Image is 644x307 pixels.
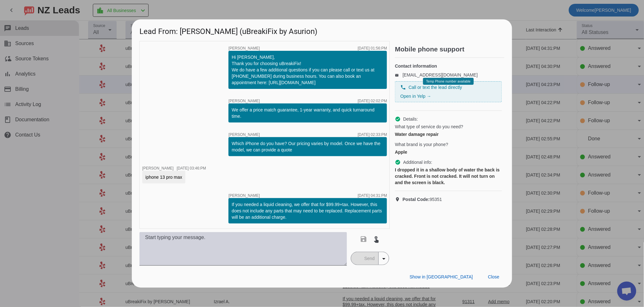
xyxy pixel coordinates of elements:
div: If you needed a liquid cleaning, we offer that for $99.99+tax. However, this does not include any... [232,201,384,220]
div: [DATE] 02:02:PM [358,99,387,103]
span: [PERSON_NAME] [229,194,260,197]
span: What type of service do you need? [395,123,463,130]
button: Show in [GEOGRAPHIC_DATA] [405,271,478,283]
span: [PERSON_NAME] [229,133,260,137]
h1: Lead From: [PERSON_NAME] (uBreakiFix by Asurion) [132,19,512,41]
div: iphone 13 pro max [145,174,182,180]
div: [DATE] 02:33:PM [358,133,387,137]
span: Call or text the lead directly [409,84,462,90]
div: Apple [395,149,502,155]
button: Close [483,271,505,283]
div: [DATE] 03:46:PM [177,166,206,170]
span: Close [488,274,499,279]
mat-icon: email [395,73,402,77]
mat-icon: phone [400,84,406,90]
span: Additional info: [403,159,432,165]
h2: Mobile phone support [395,46,505,52]
span: Show in [GEOGRAPHIC_DATA] [410,274,473,279]
div: [DATE] 01:56:PM [358,46,387,50]
div: Which iPhone do you have? Our pricing varies by model. Once we have the model, we can provide a q... [232,140,384,153]
a: [EMAIL_ADDRESS][DOMAIN_NAME] [402,72,478,77]
strong: Postal Code: [402,197,430,202]
h4: Contact information [395,63,502,69]
span: Details: [403,116,418,122]
mat-icon: touch_app [373,235,380,243]
mat-icon: location_on [395,197,402,202]
span: 95351 [402,196,442,203]
span: Temp Phone number available [426,80,471,83]
div: I dropped it in a shallow body of water the back is cracked. Front is not cracked. It will not tu... [395,167,502,186]
mat-icon: check_circle [395,116,401,122]
span: [PERSON_NAME] [229,99,260,103]
div: We offer a price match guarantee, 1-year warranty, and quick turnaround time.​ [232,107,384,119]
mat-icon: arrow_drop_down [380,255,388,263]
div: [DATE] 04:31:PM [358,194,387,197]
span: [PERSON_NAME] [229,46,260,50]
a: Open in Yelp → [400,94,431,99]
mat-icon: check_circle [395,159,401,165]
div: Water damage repair [395,131,502,137]
span: [PERSON_NAME] [142,166,174,170]
span: What brand is your phone? [395,141,448,148]
div: Hi [PERSON_NAME], Thank you for choosing uBreakiFix! We do have a few additional questions if you... [232,54,384,86]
